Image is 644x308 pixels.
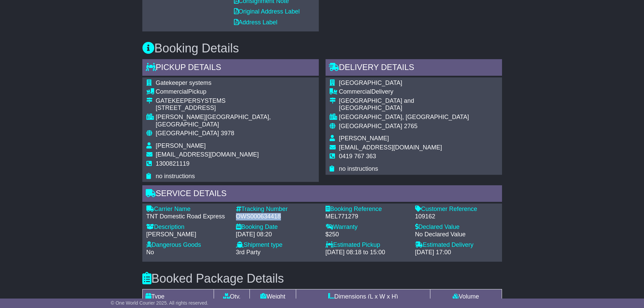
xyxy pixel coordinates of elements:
[111,300,209,306] span: © One World Courier 2025. All rights reserved.
[146,206,229,213] div: Carrier Name
[339,114,469,121] div: [GEOGRAPHIC_DATA], [GEOGRAPHIC_DATA]
[236,249,261,256] span: 3rd Party
[234,8,300,15] a: Original Address Label
[296,289,430,304] td: Dimensions (L x W x H)
[339,165,378,172] span: no instructions
[404,123,418,129] span: 2765
[326,241,408,249] div: Estimated Pickup
[326,213,408,220] div: MEL771279
[415,241,498,249] div: Estimated Delivery
[146,223,229,231] div: Description
[146,249,154,256] span: No
[339,104,469,112] div: [GEOGRAPHIC_DATA]
[146,231,229,238] div: [PERSON_NAME]
[156,130,219,137] span: [GEOGRAPHIC_DATA]
[142,185,502,204] div: Service Details
[236,223,319,231] div: Booking Date
[326,59,502,77] div: Delivery Details
[236,241,319,249] div: Shipment type
[339,135,389,142] span: [PERSON_NAME]
[146,241,229,249] div: Dangerous Goods
[156,104,315,112] div: [STREET_ADDRESS]
[156,97,315,105] div: GATEKEEPERSYSTEMS
[156,160,190,167] span: 1300821119
[415,223,498,231] div: Declared Value
[339,79,402,86] span: [GEOGRAPHIC_DATA]
[415,213,498,220] div: 109162
[339,144,442,151] span: [EMAIL_ADDRESS][DOMAIN_NAME]
[146,213,229,220] div: TNT Domestic Road Express
[415,206,498,213] div: Customer Reference
[339,97,469,105] div: [GEOGRAPHIC_DATA] and
[156,88,315,96] div: Pickup
[142,42,502,55] h3: Booking Details
[339,123,402,129] span: [GEOGRAPHIC_DATA]
[250,289,296,304] td: Weight
[236,206,319,213] div: Tracking Number
[326,231,408,238] div: $250
[430,289,502,304] td: Volume
[156,142,206,149] span: [PERSON_NAME]
[339,88,469,96] div: Delivery
[142,59,319,77] div: Pickup Details
[221,130,234,137] span: 3978
[156,79,212,86] span: Gatekeeper systems
[236,213,319,220] div: OWS000634418
[236,231,319,238] div: [DATE] 08:20
[142,289,214,304] td: Type
[415,231,498,238] div: No Declared Value
[326,249,408,256] div: [DATE] 08:18 to 15:00
[415,249,498,256] div: [DATE] 17:00
[339,88,372,95] span: Commercial
[142,272,502,285] h3: Booked Package Details
[156,114,315,128] div: [PERSON_NAME][GEOGRAPHIC_DATA], [GEOGRAPHIC_DATA]
[234,19,278,26] a: Address Label
[156,173,195,180] span: no instructions
[214,289,250,304] td: Qty.
[156,151,259,158] span: [EMAIL_ADDRESS][DOMAIN_NAME]
[326,206,408,213] div: Booking Reference
[156,88,188,95] span: Commercial
[339,153,376,160] span: 0419 767 363
[326,223,408,231] div: Warranty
